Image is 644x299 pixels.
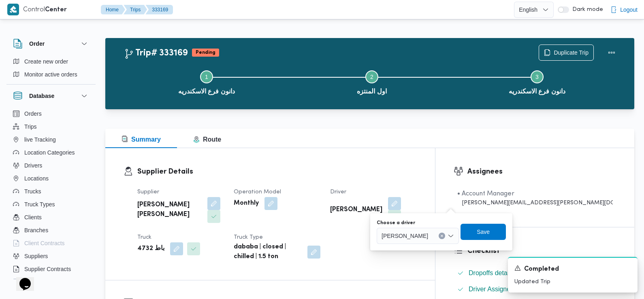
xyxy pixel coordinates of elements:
[603,45,620,61] button: Actions
[620,5,638,15] span: Logout
[10,224,92,237] button: Branches
[10,185,92,198] button: Trucks
[24,161,42,170] span: Drivers
[469,269,537,276] span: Dropoffs details entered
[234,199,259,208] b: Monthly
[29,91,54,101] h3: Database
[539,45,594,61] button: Duplicate Trip
[10,159,92,172] button: Drivers
[514,278,631,286] p: Updated Trip
[24,277,45,287] span: Devices
[454,267,616,280] button: Dropoffs details entered
[10,250,92,263] button: Suppliers
[10,107,92,120] button: Orders
[10,55,92,68] button: Create new order
[382,231,428,240] span: [PERSON_NAME]
[569,6,603,13] span: Dark mode
[24,135,56,144] span: live Tracking
[234,189,281,195] span: Operation Model
[457,189,613,199] div: • Account Manager
[477,227,490,237] span: Save
[137,235,151,240] span: Truck
[137,200,202,220] b: [PERSON_NAME] [PERSON_NAME]
[377,220,415,226] label: Choose a driver
[469,268,537,278] span: Dropoffs details entered
[24,109,42,119] span: Orders
[234,235,263,240] span: Truck Type
[137,189,159,195] span: Supplier
[24,238,65,248] span: Client Contracts
[124,5,147,15] button: Trips
[6,55,96,84] div: Order
[24,174,49,183] span: Locations
[10,263,92,276] button: Supplier Contracts
[24,251,48,261] span: Suppliers
[10,146,92,159] button: Location Categories
[8,267,34,291] iframe: chat widget
[192,49,219,57] span: Pending
[234,242,302,262] b: dababa | closed | chilled | 1.5 ton
[607,2,641,18] button: Logout
[289,61,454,103] button: اول المنتزه
[535,74,539,80] span: 3
[10,133,92,146] button: live Tracking
[196,50,215,55] b: Pending
[509,87,565,96] span: دانون فرع الاسكندريه
[448,233,454,239] button: Open list of options
[24,148,75,157] span: Location Categories
[469,284,514,294] span: Driver Assigned
[45,7,67,13] b: Center
[137,244,164,254] b: باط 4732
[457,189,613,207] span: • Account Manager abdallah.mohamed@illa.com.eg
[454,283,616,296] button: Driver Assigned
[10,211,92,224] button: Clients
[137,166,417,177] h3: Supplier Details
[124,61,289,103] button: دانون فرع الاسكندريه
[205,74,208,80] span: 1
[330,205,382,215] b: [PERSON_NAME]
[10,68,92,81] button: Monitor active orders
[454,61,620,103] button: دانون فرع الاسكندريه
[10,237,92,250] button: Client Contracts
[24,122,37,131] span: Trips
[514,264,631,274] div: Notification
[24,264,71,274] span: Supplier Contracts
[461,224,506,240] button: Save
[467,246,616,257] h3: Checklist
[10,172,92,185] button: Locations
[24,187,41,196] span: Trucks
[24,225,48,235] span: Branches
[29,39,45,49] h3: Order
[24,199,55,209] span: Truck Types
[13,91,89,101] button: Database
[124,48,188,59] h2: Trip# 333169
[467,166,616,177] h3: Assignees
[101,5,125,15] button: Home
[24,57,68,66] span: Create new order
[24,70,77,79] span: Monitor active orders
[439,233,445,239] button: Clear input
[10,276,92,288] button: Devices
[6,107,96,282] div: Database
[145,5,173,15] button: 333169
[13,39,89,49] button: Order
[457,199,613,207] div: [PERSON_NAME][EMAIL_ADDRESS][PERSON_NAME][DOMAIN_NAME]
[469,286,514,293] span: Driver Assigned
[193,136,221,143] span: Route
[357,87,386,96] span: اول المنتزه
[178,87,235,96] span: دانون فرع الاسكندريه
[10,198,92,211] button: Truck Types
[330,189,346,195] span: Driver
[554,48,589,57] span: Duplicate Trip
[7,4,19,15] img: X8yXhbKr1z7QwAAAABJRU5ErkJggg==
[370,74,373,80] span: 2
[122,136,161,143] span: Summary
[524,265,559,274] span: Completed
[10,120,92,133] button: Trips
[24,212,42,222] span: Clients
